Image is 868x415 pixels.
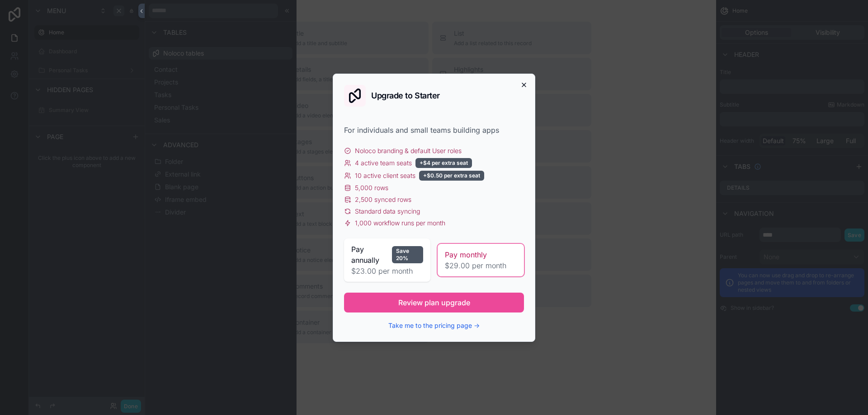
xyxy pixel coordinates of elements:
[344,125,524,135] div: For individuals and small teams building apps
[392,246,423,263] div: Save 20%
[355,219,445,228] span: 1,000 workflow runs per month
[351,266,423,276] span: $23.00 per month
[415,158,472,168] div: +$4 per extra seat
[355,195,411,204] span: 2,500 synced rows
[398,297,470,308] span: Review plan upgrade
[344,293,524,312] button: Review plan upgrade
[371,92,440,100] h2: Upgrade to Starter
[351,244,388,266] span: Pay annually
[355,171,415,180] span: 10 active client seats
[445,260,517,271] span: $29.00 per month
[355,183,388,192] span: 5,000 rows
[445,249,487,260] span: Pay monthly
[355,146,462,155] span: Noloco branding & default User roles
[355,159,412,168] span: 4 active team seats
[419,171,484,181] div: +$0.50 per extra seat
[355,207,420,216] span: Standard data syncing
[388,321,480,330] button: Take me to the pricing page →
